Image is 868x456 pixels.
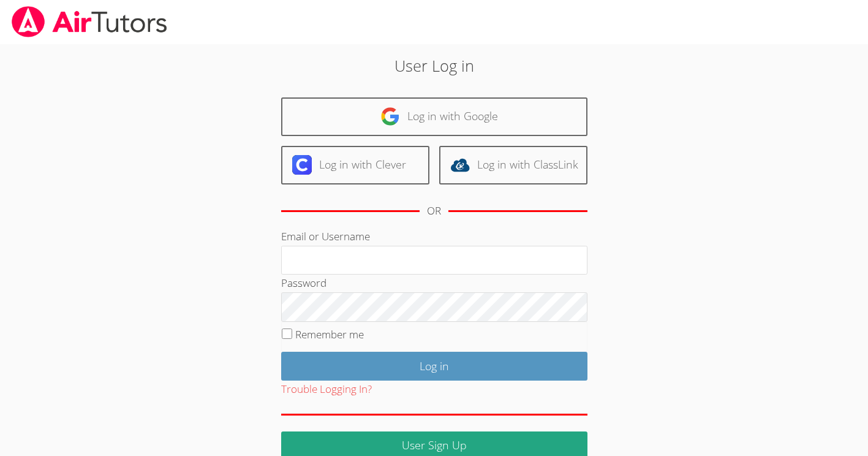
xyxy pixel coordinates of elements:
a: Log in with Clever [281,146,429,184]
label: Password [281,276,326,290]
label: Email or Username [281,229,370,243]
label: Remember me [295,327,364,341]
input: Log in [281,352,587,381]
h2: User Log in [200,54,668,77]
button: Trouble Logging In? [281,381,372,398]
img: airtutors_banner-c4298cdbf04f3fff15de1276eac7730deb9818008684d7c2e4769d2f7ddbe033.png [10,6,168,37]
img: classlink-logo-d6bb404cc1216ec64c9a2012d9dc4662098be43eaf13dc465df04b49fa7ab582.svg [450,155,470,175]
a: Log in with ClassLink [439,146,587,184]
img: clever-logo-6eab21bc6e7a338710f1a6ff85c0baf02591cd810cc4098c63d3a4b26e2feb20.svg [292,155,312,175]
a: Log in with Google [281,97,587,136]
img: google-logo-50288ca7cdecda66e5e0955fdab243c47b7ad437acaf1139b6f446037453330a.svg [380,107,400,126]
div: OR [427,202,441,220]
